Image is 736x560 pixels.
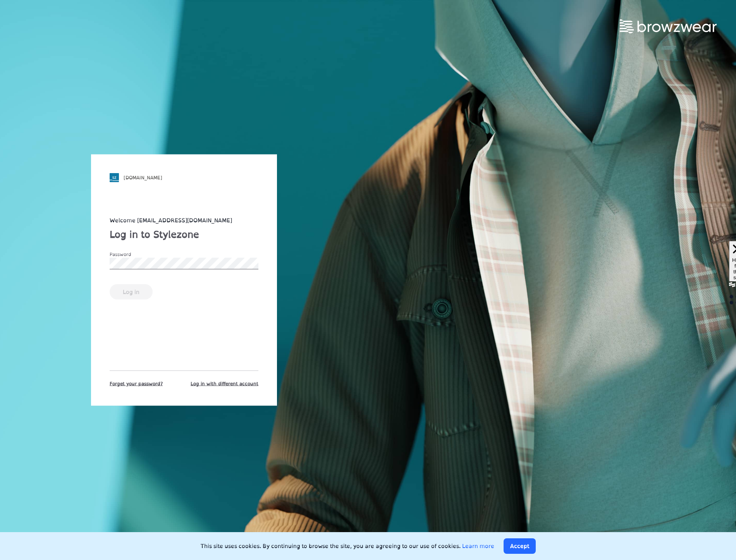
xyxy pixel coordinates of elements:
[124,175,162,180] div: [DOMAIN_NAME]
[462,543,494,549] a: Learn more
[110,173,258,182] a: [DOMAIN_NAME]
[201,542,494,550] p: This site uses cookies. By continuing to browse the site, you are agreeing to our use of cookies.
[110,173,119,182] img: stylezone-logo.562084cfcfab977791bfbf7441f1a819.svg
[191,380,258,387] span: Log in with different account
[110,228,258,242] div: Log in to Stylezone
[504,538,536,554] button: Accept
[110,380,163,387] span: Forget your password?
[620,19,717,33] img: browzwear-logo.e42bd6dac1945053ebaf764b6aa21510.svg
[110,251,164,258] label: Password
[110,216,258,225] div: Welcome [EMAIL_ADDRESS][DOMAIN_NAME]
